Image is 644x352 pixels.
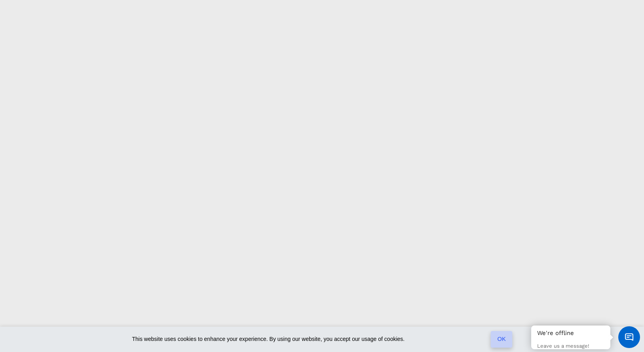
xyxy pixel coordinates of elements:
span: This website uses cookies to enhance your experience. By using our website, you accept our usage ... [132,335,487,344]
p: Leave us a message! [537,343,604,350]
span: Chat Widget [618,326,640,348]
iframe: Select a Date & Time - Calendly [73,24,572,340]
div: We're offline [537,329,604,337]
a: OK [491,331,513,348]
